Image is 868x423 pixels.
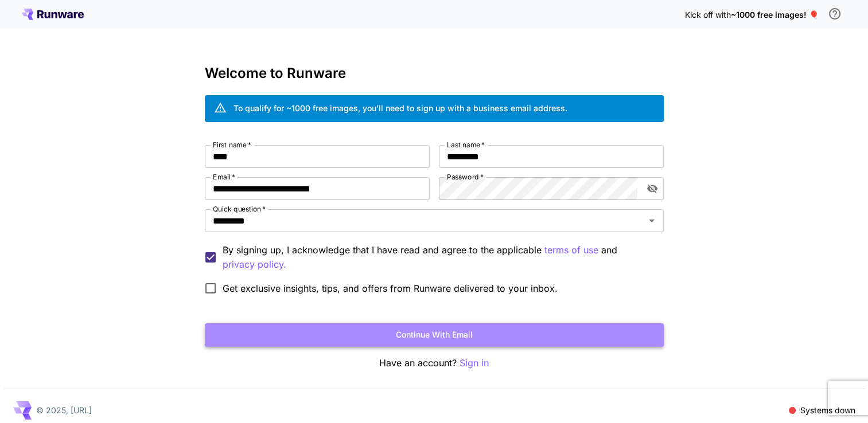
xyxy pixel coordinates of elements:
button: In order to qualify for free credit, you need to sign up with a business email address and click ... [823,2,846,25]
button: By signing up, I acknowledge that I have read and agree to the applicable and privacy policy. [544,243,598,257]
span: Kick off with [685,10,731,19]
button: Sign in [460,356,489,370]
div: To qualify for ~1000 free images, you’ll need to sign up with a business email address. [233,102,567,114]
label: Email [213,172,235,182]
p: By signing up, I acknowledge that I have read and agree to the applicable and [223,243,655,272]
p: Systems down [800,404,855,416]
p: © 2025, [URL] [36,404,92,416]
button: Open [644,213,660,229]
span: ~1000 free images! 🎈 [731,10,819,19]
p: Have an account? [205,356,664,370]
label: Password [447,172,484,182]
p: privacy policy. [223,257,286,272]
button: By signing up, I acknowledge that I have read and agree to the applicable terms of use and [223,257,286,272]
p: terms of use [544,243,598,257]
label: First name [213,140,251,150]
h3: Welcome to Runware [205,65,664,81]
button: toggle password visibility [642,178,663,199]
label: Quick question [213,204,266,214]
button: Continue with email [205,323,664,347]
label: Last name [447,140,485,150]
span: Get exclusive insights, tips, and offers from Runware delivered to your inbox. [223,281,558,295]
